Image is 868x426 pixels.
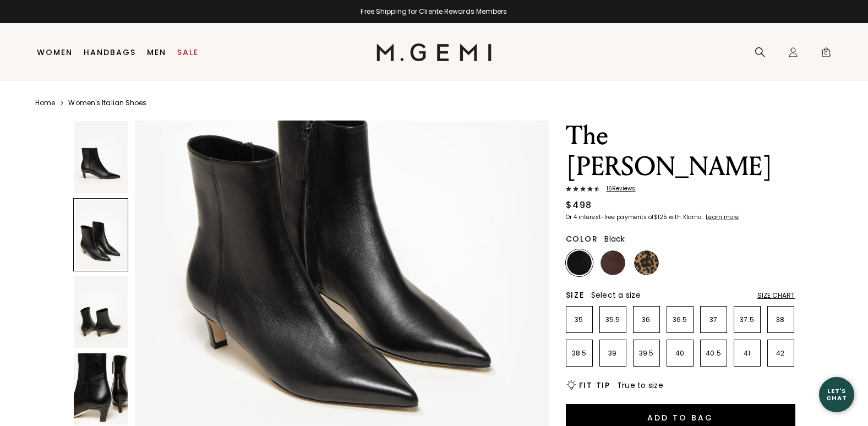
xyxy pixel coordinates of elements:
[37,48,73,57] a: Women
[566,315,592,324] p: 35
[600,315,626,324] p: 35.5
[734,349,760,358] p: 41
[35,99,55,107] a: Home
[74,276,128,348] img: The Delfina
[701,315,727,324] p: 37
[734,315,760,324] p: 37.5
[566,291,585,299] h2: Size
[667,349,693,358] p: 40
[819,387,854,401] div: Let's Chat
[567,250,592,275] img: Black
[617,380,663,391] span: True to size
[705,214,739,221] a: Learn more
[376,43,492,61] img: M.Gemi
[84,48,136,57] a: Handbags
[654,213,667,221] klarna-placement-style-amount: $125
[566,121,795,182] h1: The [PERSON_NAME]
[566,185,795,194] a: 16Reviews
[701,349,727,358] p: 40.5
[600,250,625,275] img: Chocolate
[74,353,128,425] img: The Delfina
[669,213,705,221] klarna-placement-style-body: with Klarna
[566,234,598,243] h2: Color
[667,315,693,324] p: 36.5
[566,349,592,358] p: 38.5
[821,49,832,60] span: 0
[591,290,641,301] span: Select a size
[177,48,199,57] a: Sale
[634,315,659,324] p: 36
[579,381,610,390] h2: Fit Tip
[74,121,128,193] img: The Delfina
[600,185,636,192] span: 16 Review s
[600,349,626,358] p: 39
[566,199,592,212] div: $498
[604,233,625,244] span: Black
[706,213,739,221] klarna-placement-style-cta: Learn more
[634,349,659,358] p: 39.5
[634,250,659,275] img: Leopard
[68,99,146,107] a: Women's Italian Shoes
[768,315,794,324] p: 38
[757,291,795,300] div: Size Chart
[566,213,654,221] klarna-placement-style-body: Or 4 interest-free payments of
[147,48,166,57] a: Men
[768,349,794,358] p: 42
